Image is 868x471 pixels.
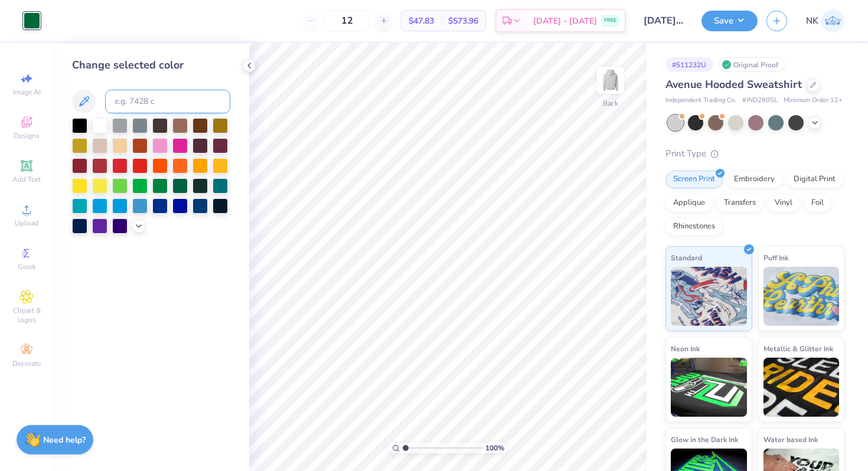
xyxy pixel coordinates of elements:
img: Standard [671,267,747,326]
div: Back [603,98,618,109]
span: $47.83 [409,15,434,27]
span: Puff Ink [763,251,788,264]
div: # 511232U [665,57,713,72]
span: Add Text [12,175,41,184]
strong: Need help? [43,434,86,446]
button: Save [701,11,758,31]
span: Decorate [12,359,41,368]
span: Upload [15,218,38,228]
span: Greek [18,262,36,272]
span: Avenue Hooded Sweatshirt [665,77,802,91]
div: Vinyl [767,194,800,212]
img: Puff Ink [763,267,840,326]
span: NK [806,14,818,28]
span: Minimum Order: 12 + [784,96,843,106]
div: Change selected color [72,57,230,73]
div: Foil [804,194,831,212]
span: Independent Trading Co. [665,96,736,106]
img: Back [599,68,622,92]
a: NK [806,9,844,32]
span: $573.96 [448,15,478,27]
div: Screen Print [665,171,723,188]
input: – – [324,10,370,31]
div: Digital Print [786,171,843,188]
span: FREE [604,17,616,25]
span: Clipart & logos [6,306,47,325]
input: e.g. 7428 c [105,90,230,113]
img: Nasrullah Khan [821,9,844,32]
span: [DATE] - [DATE] [533,15,597,27]
span: Image AI [13,87,41,97]
input: Untitled Design [635,9,693,32]
img: Neon Ink [671,358,747,417]
div: Print Type [665,147,844,161]
img: Metallic & Glitter Ink [763,358,840,417]
span: # IND280SL [742,96,778,106]
span: Standard [671,251,702,264]
span: Designs [14,131,40,140]
span: Glow in the Dark Ink [671,433,738,446]
div: Embroidery [726,171,782,188]
span: Neon Ink [671,342,700,355]
span: Water based Ink [763,433,818,446]
div: Transfers [716,194,763,212]
span: Metallic & Glitter Ink [763,342,833,355]
span: 100 % [485,443,504,453]
div: Applique [665,194,713,212]
div: Original Proof [719,57,785,72]
div: Rhinestones [665,218,723,235]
